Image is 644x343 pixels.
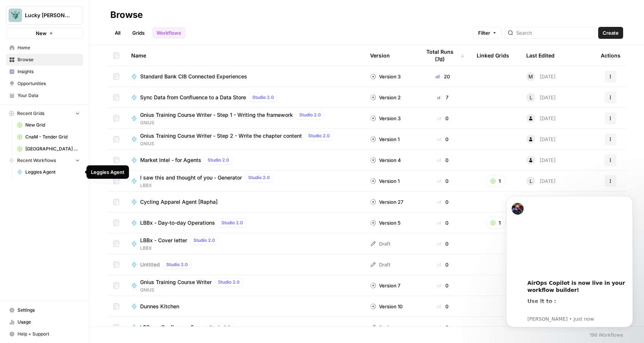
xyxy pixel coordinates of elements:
a: Gnius Training Course Writer - Step 1 - Writing the frameworkStudio 2.0GNIUS [131,110,358,126]
a: LBBx - Cover letterStudio 2.0LBBX [131,236,358,252]
div: Browse [110,9,143,21]
button: Workspace: Lucky Beard [6,6,83,25]
div: Version 3 [370,115,401,122]
span: GNIUS [140,119,327,126]
a: CnaM - Tender Grid [14,131,83,143]
span: Untitled [140,261,160,268]
a: Workflows [152,27,186,39]
div: Version [370,45,390,66]
a: New Grid [14,119,83,131]
a: Standard Bank CIB Connected Experiences [131,73,358,80]
span: Your Data [18,92,80,99]
div: 0 [421,282,465,289]
img: Lucky Beard Logo [9,9,22,22]
a: Leggies Agent [14,166,83,178]
div: Last Edited [526,45,555,66]
div: [DATE] [526,156,556,165]
div: 0 [421,324,465,331]
span: Market Intel - for Agents [140,156,201,164]
span: Studio 2.0 [248,174,270,181]
span: Sync Data from Confluence to a Data Store [140,94,246,101]
a: I saw this and thought of you - GeneratorStudio 2.0LBBX [131,173,358,189]
a: Grids [128,27,149,39]
span: LBBx - Cover letter [140,237,187,244]
span: LBBxa - Confluence Sync [140,324,203,331]
span: L [530,94,532,101]
a: Home [6,42,83,54]
input: Search [516,29,592,37]
span: Standard Bank CIB Connected Experiences [140,73,247,80]
a: Sync Data from Confluence to a Data StoreStudio 2.0 [131,93,358,102]
div: Version 10 [370,303,402,310]
span: Studio 2.0 [166,261,188,268]
div: Version 3 [370,73,401,80]
div: Linked Grids [477,45,509,66]
span: Create [603,29,619,37]
button: Filter [473,27,502,39]
span: Usage [18,319,80,325]
div: 0 [421,240,465,247]
div: Version 27 [370,198,403,206]
div: Version 1 [370,135,400,143]
span: [GEOGRAPHIC_DATA] Tender - Stories [25,146,80,152]
a: Cycling Apparel Agent [Rapha] [131,198,358,206]
span: New Grid [25,122,80,128]
span: Recent Grids [17,110,44,117]
span: Studio 2.0 [299,112,321,118]
span: Gnius Training Course Writer - Step 2 - Write the chapter content [140,132,302,140]
div: 20 [421,73,465,80]
div: Draft [370,261,390,268]
div: Draft [370,240,390,247]
a: Browse [6,54,83,66]
div: Leggies Agent [91,168,124,176]
button: 1 [486,175,506,187]
div: Version 7 [370,282,400,289]
div: 0 [421,198,465,206]
span: I saw this and thought of you - Generator [140,174,242,181]
span: Filter [478,29,490,37]
div: Version 5 [370,219,401,227]
span: Browse [18,56,80,63]
div: [DATE] [526,135,556,144]
div: 7 [421,94,465,101]
span: Home [18,44,80,51]
span: New [36,29,47,37]
a: LBBx - Day-to-day OperationsStudio 2.0 [131,218,358,227]
div: 0 [421,156,465,164]
span: M [528,73,533,80]
a: Market Intel - for AgentsStudio 2.0 [131,156,358,165]
div: [DATE] [526,177,556,185]
span: Dunnes Kitchen [140,303,179,310]
button: Help + Support [6,328,83,340]
div: Version 2 [370,94,401,101]
span: Settings [18,307,80,314]
span: Studio 2.0 [221,219,243,226]
a: Gnius Training Course Writer - Step 2 - Write the chapter contentStudio 2.0GNIUS [131,131,358,147]
a: Your Data [6,90,83,102]
div: 0 [421,135,465,143]
span: LBBX [140,182,276,189]
a: Usage [6,316,83,328]
span: Help + Support [18,331,80,337]
div: [DATE] [526,72,556,81]
span: GNIUS [140,287,246,293]
button: New [6,28,83,39]
a: Dunnes Kitchen [131,303,358,310]
a: Insights [6,66,83,78]
div: Draft [370,324,390,331]
span: Opportunities [18,80,80,87]
div: [DATE] [526,93,556,102]
span: Studio 2.0 [208,157,229,163]
span: Studio 2.0 [308,132,330,139]
button: 1 [486,217,506,229]
div: 0 [421,261,465,268]
button: Create [598,27,623,39]
span: Insights [18,68,80,75]
span: CnaM - Tender Grid [25,134,80,140]
a: Settings [6,304,83,316]
span: Cycling Apparel Agent [Rapha] [140,198,218,206]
